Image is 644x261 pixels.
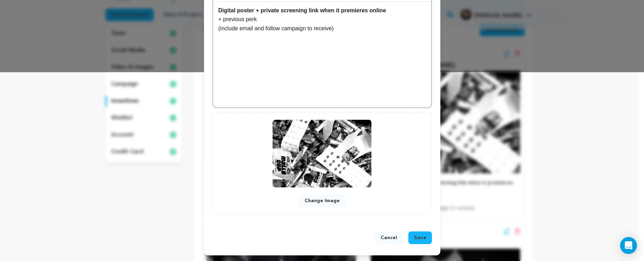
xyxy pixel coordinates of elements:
[408,231,432,244] button: Save
[414,234,426,241] span: Save
[218,7,386,13] strong: Digital poster + private screening link when it premieres online
[299,194,345,207] button: Change Image
[218,15,426,24] p: + previous perk
[620,237,637,254] div: Open Intercom Messenger
[218,24,426,33] p: (include email and follow campaign to receive)
[375,231,403,244] button: Cancel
